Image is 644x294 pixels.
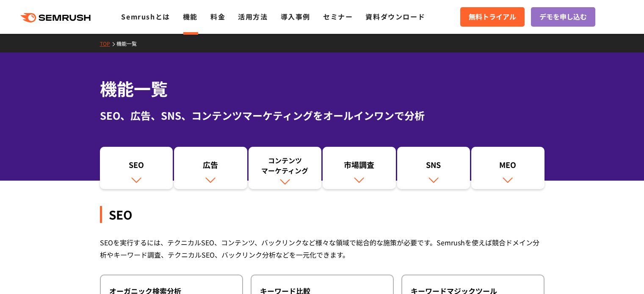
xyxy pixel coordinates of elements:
a: 市場調査 [323,147,396,189]
a: 無料トライアル [460,7,525,27]
a: 資料ダウンロード [365,11,425,22]
a: SEO [100,147,173,189]
div: コンテンツ マーケティング [253,155,318,176]
a: デモを申し込む [531,7,595,27]
a: Semrushとは [121,11,170,22]
a: MEO [471,147,544,189]
a: 機能一覧 [116,40,143,47]
div: SEO [100,206,544,223]
div: 市場調査 [327,159,392,174]
a: TOP [100,40,116,47]
div: SEO、広告、SNS、コンテンツマーケティングをオールインワンで分析 [100,108,544,123]
span: 無料トライアル [469,11,516,22]
a: 料金 [210,11,225,22]
a: 機能 [183,11,198,22]
a: 活用方法 [238,11,268,22]
a: SNS [397,147,470,189]
div: MEO [475,159,540,174]
a: 導入事例 [281,11,310,22]
div: SEO [104,159,169,174]
a: 広告 [174,147,247,189]
h1: 機能一覧 [100,76,544,101]
a: セミナー [323,11,353,22]
div: SEOを実行するには、テクニカルSEO、コンテンツ、バックリンクなど様々な領域で総合的な施策が必要です。Semrushを使えば競合ドメイン分析やキーワード調査、テクニカルSEO、バックリンク分析... [100,236,544,261]
div: SNS [401,159,466,174]
a: コンテンツマーケティング [249,147,322,189]
span: デモを申し込む [539,11,587,22]
div: 広告 [178,159,243,174]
